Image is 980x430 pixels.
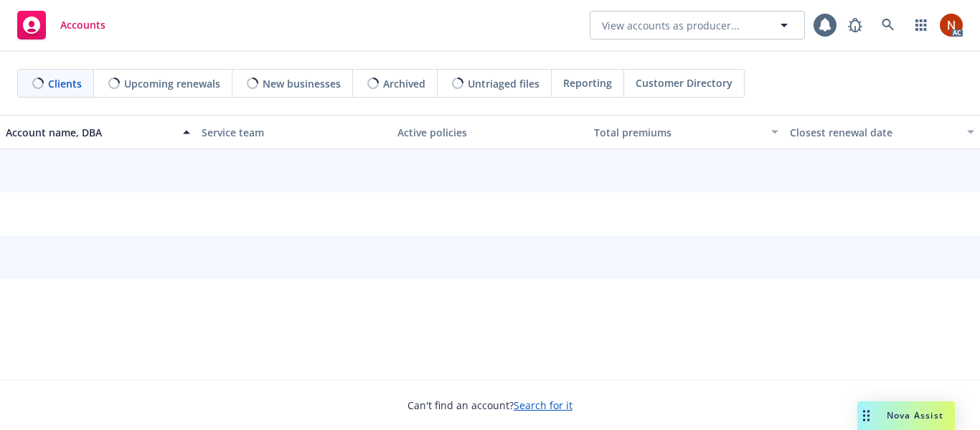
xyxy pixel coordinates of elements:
[602,18,740,33] span: View accounts as producer...
[594,125,763,140] div: Total premiums
[196,115,392,149] button: Service team
[841,11,870,39] a: Report a Bug
[636,75,732,90] span: Customer Directory
[60,19,105,31] span: Accounts
[784,115,980,149] button: Closest renewal date
[48,76,82,91] span: Clients
[124,76,220,91] span: Upcoming renewals
[590,11,805,39] button: View accounts as producer...
[907,11,936,39] a: Switch app
[563,75,612,90] span: Reporting
[202,125,386,140] div: Service team
[468,76,540,91] span: Untriaged files
[790,125,958,140] div: Closest renewal date
[397,125,582,140] div: Active policies
[383,76,425,91] span: Archived
[588,115,784,149] button: Total premiums
[887,409,943,421] span: Nova Assist
[6,125,174,140] div: Account name, DBA
[263,76,341,91] span: New businesses
[392,115,588,149] button: Active policies
[11,5,111,45] a: Accounts
[857,401,955,430] button: Nova Assist
[874,11,903,39] a: Search
[940,14,963,37] img: photo
[857,401,875,430] div: Drag to move
[514,398,573,412] a: Search for it
[407,398,573,413] span: Can't find an account?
